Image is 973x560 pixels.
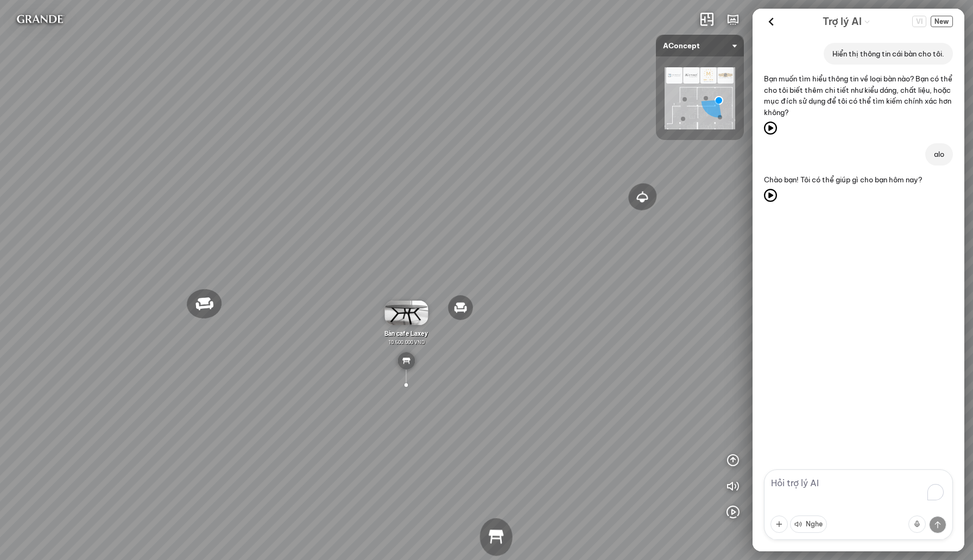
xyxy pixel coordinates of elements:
img: AConcept_CTMHTJT2R6E4.png [665,67,735,129]
span: 10.500.000 VND [388,339,425,345]
span: VI [912,16,926,27]
button: New Chat [931,16,953,27]
p: Chào bạn! Tôi có thể giúp gì cho bạn hôm nay? [764,174,953,185]
img: table_YREKD739JCN6.svg [397,352,415,370]
span: Trợ lý AI [823,14,862,29]
span: New [931,16,953,27]
p: Hiển thị thông tin cái bàn cho tôi. [832,48,944,59]
button: Nghe [790,516,827,533]
p: alo [934,149,944,160]
img: B_n_cafe_Laxey_4XGWNAEYRY6G.gif [384,301,428,325]
span: Bàn cafe Laxey [384,329,428,337]
div: AI Guide options [823,13,870,30]
textarea: To enrich screen reader interactions, please activate Accessibility in Grammarly extension settings [764,469,953,540]
button: Change language [912,16,926,27]
p: Bạn muốn tìm hiểu thông tin về loại bàn nào? Bạn có thể cho tôi biết thêm chi tiết như kiểu dáng,... [764,73,953,118]
span: AConcept [663,35,737,56]
img: logo [9,9,71,30]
